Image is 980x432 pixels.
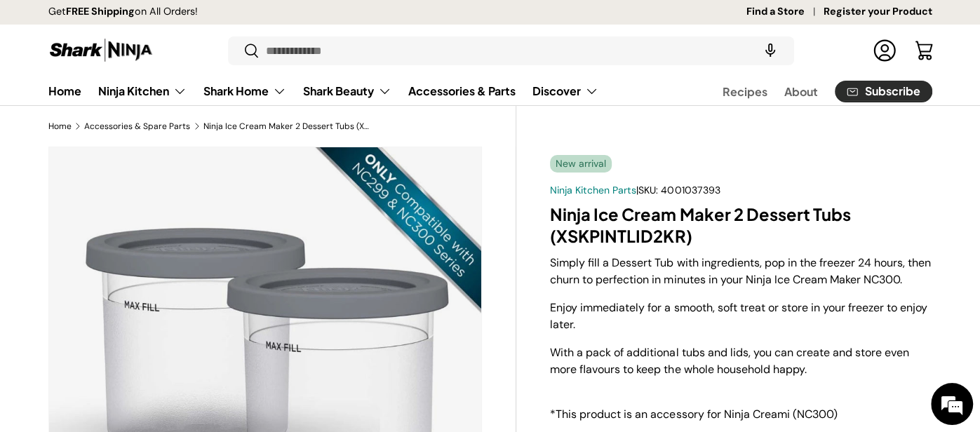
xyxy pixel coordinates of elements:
strong: FREE Shipping [66,5,135,18]
span: SKU: [638,184,658,196]
summary: Discover [524,77,607,105]
p: *This product is an accessory for Ninja Creami (NC300) [550,406,932,423]
a: About [784,78,818,105]
a: Find a Store [746,4,824,20]
a: Subscribe [835,81,932,102]
summary: Ninja Kitchen [90,77,195,105]
img: Shark Ninja Philippines [48,36,154,64]
nav: Breadcrumbs [48,120,517,133]
span: Subscribe [865,86,920,97]
span: 4001037393 [661,184,720,196]
span: New arrival [550,155,612,173]
a: Ninja Ice Cream Maker 2 Dessert Tubs (XSKPINTLID2KR) [203,122,372,130]
h1: Ninja Ice Cream Maker 2 Dessert Tubs (XSKPINTLID2KR) [550,203,932,247]
p: With a pack of additional tubs and lids, you can create and store even more flavours to keep the ... [550,344,932,395]
a: Home [48,122,72,130]
summary: Shark Home [195,77,295,105]
a: Ninja Kitchen Parts [550,184,636,196]
a: Accessories & Parts [408,77,516,104]
span: | [636,184,720,196]
a: Home [48,77,81,104]
a: Recipes [723,78,767,105]
p: Simply fill a Dessert Tub with ingredients, pop in the freezer 24 hours, then churn to perfection... [550,255,932,288]
nav: Secondary [689,77,932,105]
a: Register your Product [824,4,932,20]
summary: Shark Beauty [295,77,400,105]
p: Get on All Orders! [48,4,198,20]
speech-search-button: Search by voice [748,35,793,66]
a: Accessories & Spare Parts [84,122,190,130]
nav: Primary [48,77,598,105]
p: Enjoy immediately for a smooth, soft treat or store in your freezer to enjoy later. [550,299,932,333]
